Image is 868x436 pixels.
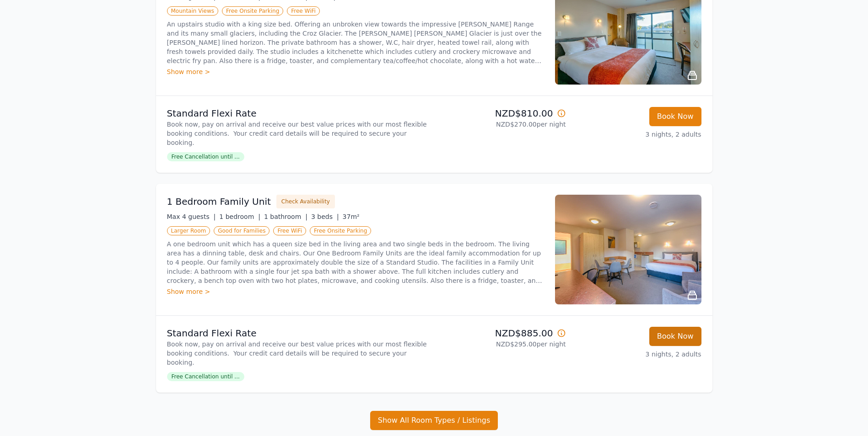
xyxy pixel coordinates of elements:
p: An upstairs studio with a king size bed. Offering an unbroken view towards the impressive [PERSON... [167,20,544,65]
span: Free WiFi [273,226,306,235]
button: Check Availability [276,195,335,208]
button: Show All Room Types / Listings [370,411,498,430]
span: Good for Families [214,226,270,235]
p: Book now, pay on arrival and receive our best value prices with our most flexible booking conditi... [167,340,431,367]
div: Show more > [167,287,544,296]
span: Free Cancellation until ... [167,152,244,161]
span: 37m² [343,213,360,220]
span: Free Onsite Parking [310,226,371,235]
p: NZD$270.00 per night [438,120,566,129]
span: Free WiFi [287,6,320,16]
p: Standard Flexi Rate [167,327,431,340]
span: Free Onsite Parking [222,6,283,16]
div: Show more > [167,67,544,76]
p: NZD$810.00 [438,107,566,120]
span: Free Cancellation until ... [167,372,244,381]
p: A one bedroom unit which has a queen size bed in the living area and two single beds in the bedro... [167,239,544,285]
span: Max 4 guests | [167,213,216,220]
button: Book Now [649,107,701,126]
span: 3 beds | [311,213,339,220]
h3: 1 Bedroom Family Unit [167,195,271,208]
p: Book now, pay on arrival and receive our best value prices with our most flexible booking conditi... [167,120,431,147]
button: Book Now [649,327,701,346]
span: 1 bathroom | [264,213,307,220]
span: Larger Room [167,226,210,235]
p: NZD$295.00 per night [438,340,566,349]
p: 3 nights, 2 adults [573,350,701,359]
p: Standard Flexi Rate [167,107,431,120]
p: 3 nights, 2 adults [573,130,701,139]
span: 1 bedroom | [219,213,260,220]
span: Mountain Views [167,6,218,16]
p: NZD$885.00 [438,327,566,340]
